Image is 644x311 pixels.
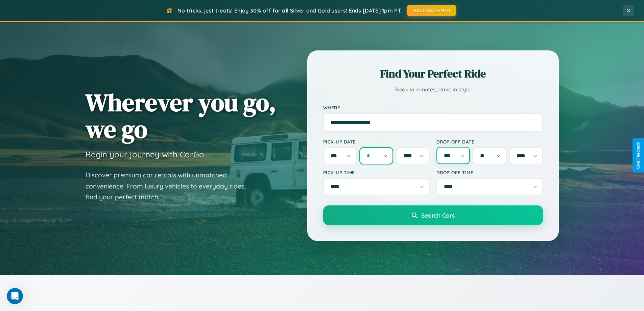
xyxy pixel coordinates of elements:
label: Pick-up Time [323,170,430,175]
h2: Find Your Perfect Ride [323,66,543,81]
label: Drop-off Date [436,139,543,145]
label: Where [323,105,543,110]
div: Give Feedback [636,142,641,169]
button: Search Cars [323,205,543,225]
p: Book in minutes, drive in style [323,85,543,94]
button: HALLOWEEN30 [407,5,456,16]
span: Search Cars [421,212,455,219]
label: Pick-up Date [323,139,430,145]
h3: Begin your journey with CarGo [86,149,204,159]
label: Drop-off Time [436,170,543,175]
h1: Wherever you go, we go [86,89,276,142]
iframe: Intercom live chat [7,288,23,304]
p: Discover premium car rentals with unmatched convenience. From luxury vehicles to everyday rides, ... [86,170,255,203]
span: No tricks, just treats! Enjoy 30% off for all Silver and Gold users! Ends [DATE] 1pm PT. [177,7,402,14]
